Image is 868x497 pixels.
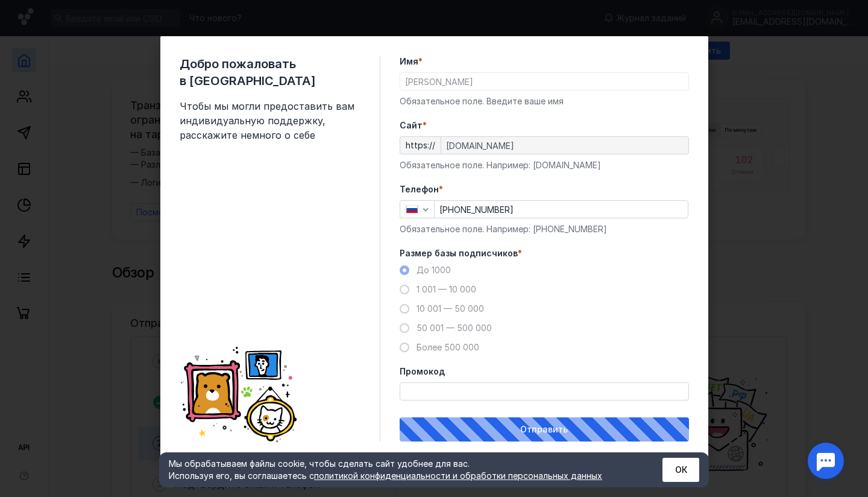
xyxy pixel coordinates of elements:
[169,458,633,482] div: Мы обрабатываем файлы cookie, чтобы сделать сайт удобнее для вас. Используя его, вы соглашаетесь c
[180,55,360,89] span: Добро пожаловать в [GEOGRAPHIC_DATA]
[400,366,445,378] span: Промокод
[400,55,418,68] span: Имя
[400,223,689,235] div: Обязательное поле. Например: [PHONE_NUMBER]
[400,247,518,259] span: Размер базы подписчиков
[400,119,423,131] span: Cайт
[400,95,689,107] div: Обязательное поле. Введите ваше имя
[400,183,439,195] span: Телефон
[400,159,689,171] div: Обязательное поле. Например: [DOMAIN_NAME]
[180,99,360,142] span: Чтобы мы могли предоставить вам индивидуальную поддержку, расскажите немного о себе
[314,470,602,481] a: политикой конфиденциальности и обработки персональных данных
[662,458,699,482] button: ОК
